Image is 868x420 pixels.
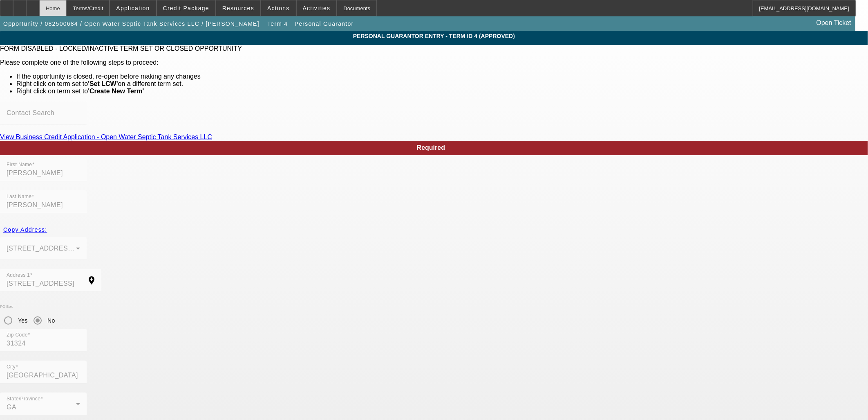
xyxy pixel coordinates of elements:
[7,162,32,167] mat-label: First Name
[222,5,254,11] span: Resources
[417,144,445,151] span: Required
[6,33,862,39] span: Personal Guarantor Entry - Term ID 4 (Approved)
[16,88,868,95] li: Right click on term set to
[7,332,28,338] mat-label: Zip Code
[7,273,30,278] mat-label: Address 1
[16,73,868,80] li: If the opportunity is closed, re-open before making any changes
[82,275,101,285] mat-icon: add_location
[16,80,868,88] li: Right click on term set to on a different term set.
[7,396,40,402] mat-label: State/Province
[293,16,356,31] button: Personal Guarantor
[267,5,290,11] span: Actions
[303,5,331,11] span: Activities
[116,5,150,11] span: Application
[7,364,16,370] mat-label: City
[110,0,156,16] button: Application
[297,0,337,16] button: Activities
[88,88,144,95] b: 'Create New Term'
[88,80,118,87] b: 'Set LCW'
[295,20,354,27] span: Personal Guarantor
[267,20,288,27] span: Term 4
[157,0,215,16] button: Credit Package
[261,0,296,16] button: Actions
[7,194,31,199] mat-label: Last Name
[813,16,855,30] a: Open Ticket
[264,16,291,31] button: Term 4
[216,0,260,16] button: Resources
[3,20,260,27] span: Opportunity / 082500684 / Open Water Septic Tank Services LLC / [PERSON_NAME]
[7,109,54,116] mat-label: Contact Search
[163,5,209,11] span: Credit Package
